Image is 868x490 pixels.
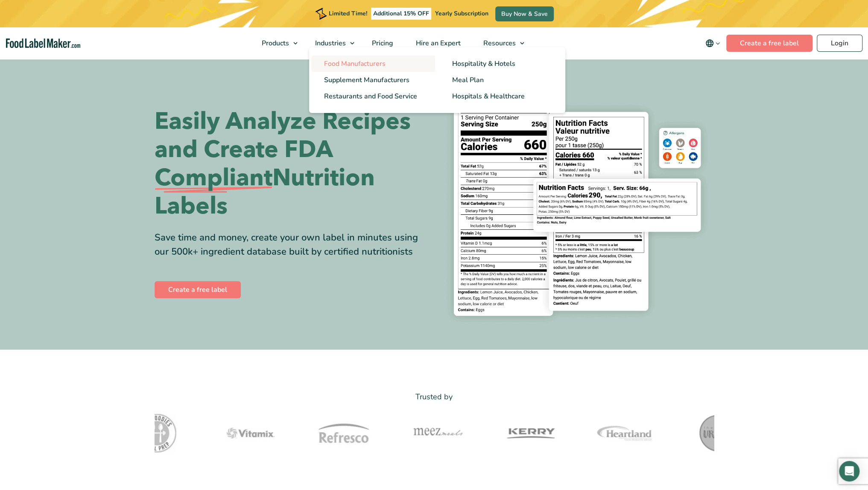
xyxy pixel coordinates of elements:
[155,281,241,298] a: Create a free label
[304,27,359,59] a: Industries
[405,27,470,59] a: Hire an Expert
[311,56,435,72] a: Food Manufacturers
[452,92,525,101] span: Hospitals & Healthcare
[155,164,272,192] span: Compliant
[435,9,488,18] span: Yearly Subscription
[481,39,517,48] span: Resources
[726,35,812,52] a: Create a free label
[839,461,859,481] div: Open Intercom Messenger
[324,59,386,68] span: Food Manufacturers
[371,8,431,20] span: Additional 15% OFF
[155,107,428,220] h1: Easily Analyze Recipes and Create FDA Nutrition Labels
[439,88,563,104] a: Hospitals & Healthcare
[155,231,428,259] div: Save time and money, create your own label in minutes using our 500k+ ingredient database built b...
[495,6,554,21] a: Buy Now & Save
[452,75,484,85] span: Meal Plan
[313,39,347,48] span: Industries
[259,39,290,48] span: Products
[251,27,302,59] a: Products
[413,39,462,48] span: Hire an Expert
[439,72,563,88] a: Meal Plan
[452,59,515,68] span: Hospitality & Hotels
[472,27,529,59] a: Resources
[311,72,435,88] a: Supplement Manufacturers
[817,35,862,52] a: Login
[311,88,435,104] a: Restaurants and Food Service
[439,56,563,72] a: Hospitality & Hotels
[329,9,367,18] span: Limited Time!
[361,27,403,59] a: Pricing
[324,75,409,85] span: Supplement Manufacturers
[324,92,417,101] span: Restaurants and Food Service
[155,391,714,403] p: Trusted by
[369,39,394,48] span: Pricing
